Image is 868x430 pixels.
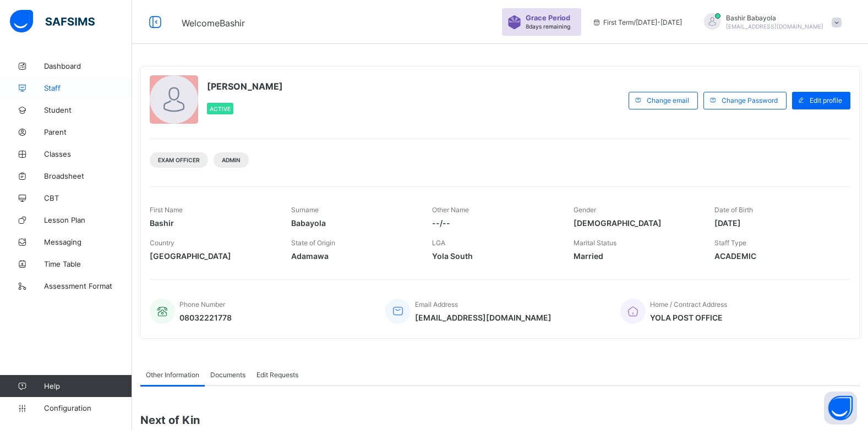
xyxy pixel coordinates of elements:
img: safsims [10,10,95,33]
span: Staff Type [714,239,746,247]
span: Edit profile [810,96,842,104]
span: Yola South [432,251,557,261]
span: Change Password [722,96,778,104]
span: 8 days remaining [526,23,570,30]
span: Admin [222,157,241,163]
span: Help [44,382,132,390]
span: Other Information [146,371,199,379]
span: [EMAIL_ADDRESS][DOMAIN_NAME] [415,313,552,322]
span: [GEOGRAPHIC_DATA] [150,251,275,261]
span: Documents [210,371,245,379]
span: Configuration [44,404,132,412]
span: Staff [44,84,132,92]
span: 08032221778 [179,313,232,322]
span: Exam Officer [158,157,200,163]
span: ACADEMIC [714,251,839,261]
span: Messaging [44,238,132,246]
span: Date of Birth [714,206,753,214]
span: Phone Number [179,300,225,308]
span: Email Address [415,300,458,308]
span: Home / Contract Address [650,300,727,308]
img: sticker-purple.71386a28dfed39d6af7621340158ba97.svg [507,15,521,29]
span: Edit Requests [256,371,298,379]
span: Grace Period [526,14,570,22]
span: Broadsheet [44,172,132,180]
span: Marital Status [574,239,616,247]
span: First Name [150,206,183,214]
span: [DATE] [714,218,839,228]
span: Parent [44,128,132,136]
span: CBT [44,194,132,202]
div: BashirBabayola [693,13,847,31]
span: Surname [291,206,319,214]
span: [EMAIL_ADDRESS][DOMAIN_NAME] [726,23,823,30]
span: Gender [574,206,596,214]
span: Welcome Bashir [182,18,245,29]
span: Change email [647,96,689,104]
span: Assessment Format [44,282,132,290]
span: State of Origin [291,239,335,247]
span: Other Name [432,206,469,214]
span: Bashir [150,218,275,228]
span: Next of Kin [140,414,860,427]
span: [PERSON_NAME] [207,81,283,92]
span: Dashboard [44,62,132,70]
span: [DEMOGRAPHIC_DATA] [574,218,698,228]
button: Open asap [824,392,857,425]
span: Babayola [291,218,416,228]
span: Bashir Babayola [726,14,823,22]
span: Adamawa [291,251,416,261]
span: Lesson Plan [44,216,132,224]
span: Married [574,251,698,261]
span: session/term information [592,18,682,26]
span: YOLA POST OFFICE [650,313,727,322]
span: Classes [44,150,132,158]
span: --/-- [432,218,557,228]
span: Student [44,106,132,114]
span: Time Table [44,260,132,268]
span: LGA [432,239,445,247]
span: Country [150,239,174,247]
span: Active [210,106,231,112]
